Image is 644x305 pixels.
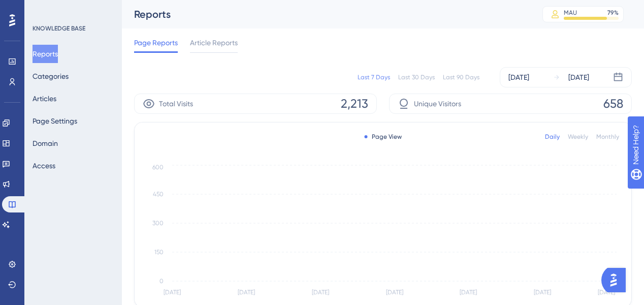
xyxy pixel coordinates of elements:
button: Page Settings [33,112,77,130]
button: Domain [33,134,58,152]
span: Article Reports [190,37,238,49]
tspan: 300 [152,220,164,227]
tspan: [DATE] [534,289,551,296]
tspan: [DATE] [386,289,403,296]
div: MAU [564,9,577,17]
tspan: [DATE] [238,289,255,296]
div: KNOWLEDGE BASE [33,24,85,33]
tspan: [DATE] [312,289,329,296]
div: Monthly [596,133,619,141]
tspan: [DATE] [164,289,181,296]
span: Total Visits [159,98,193,110]
div: Reports [134,7,517,21]
div: [DATE] [568,71,589,83]
div: Daily [545,133,560,141]
div: 79 % [607,9,619,17]
span: Page Reports [134,37,178,49]
tspan: [DATE] [598,289,615,296]
iframe: UserGuiding AI Assistant Launcher [601,265,632,295]
div: Last 7 Days [358,73,390,81]
span: Unique Visitors [414,98,461,110]
div: Page View [365,133,402,141]
tspan: 600 [152,164,164,171]
button: Reports [33,45,58,63]
tspan: 150 [154,249,164,256]
span: Need Help? [24,3,63,15]
tspan: 450 [153,191,164,198]
div: [DATE] [508,71,529,83]
span: 2,213 [341,96,368,112]
div: Last 90 Days [443,73,479,81]
span: 658 [603,96,623,112]
div: Weekly [568,133,588,141]
button: Categories [33,67,69,85]
div: Last 30 Days [398,73,435,81]
button: Access [33,157,55,175]
button: Articles [33,89,56,108]
tspan: 0 [159,278,164,285]
tspan: [DATE] [460,289,477,296]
